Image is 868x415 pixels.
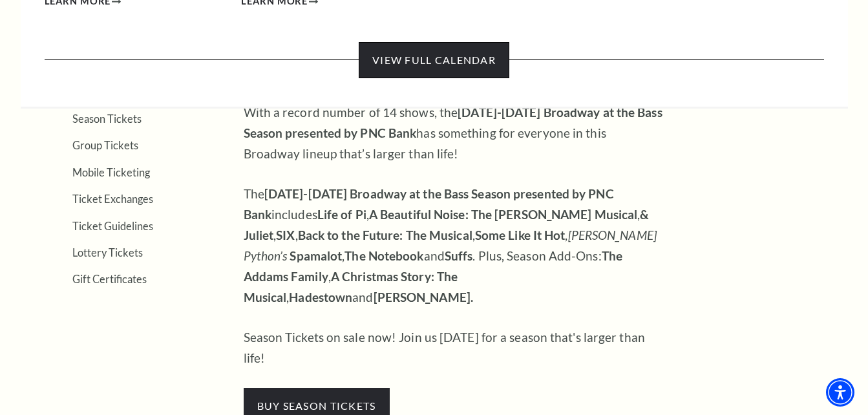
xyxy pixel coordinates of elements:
[359,42,509,78] a: View Full Calendar
[72,273,147,285] a: Gift Certificates
[72,193,153,205] a: Ticket Exchanges
[289,290,352,304] strong: Hadestown
[72,166,150,178] a: Mobile Ticketing
[445,248,473,263] strong: Suffs
[244,228,657,263] em: [PERSON_NAME] Python’s
[374,290,473,304] strong: [PERSON_NAME].
[826,378,854,407] div: Accessibility Menu
[244,398,390,412] a: buy season tickets
[72,112,142,125] a: Season Tickets
[290,248,342,263] strong: Spamalot
[369,207,637,222] strong: A Beautiful Noise: The [PERSON_NAME] Musical
[344,248,423,263] strong: The Notebook
[317,207,366,222] strong: Life of Pi
[244,269,458,304] strong: A Christmas Story: The Musical
[72,246,143,259] a: Lottery Tickets
[244,81,664,164] p: Join us in [GEOGRAPHIC_DATA] to experience the magic of live theater! With a record number of 14 ...
[244,184,664,308] p: The includes , , , , , , , and . Plus, Season Add-Ons: , , and
[244,186,614,222] strong: [DATE]-[DATE] Broadway at the Bass Season presented by PNC Bank
[475,228,566,242] strong: Some Like It Hot
[298,228,472,242] strong: Back to the Future: The Musical
[244,327,664,368] p: Season Tickets on sale now! Join us [DATE] for a season that's larger than life!
[72,220,153,232] a: Ticket Guidelines
[276,228,295,242] strong: SIX
[72,139,138,151] a: Group Tickets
